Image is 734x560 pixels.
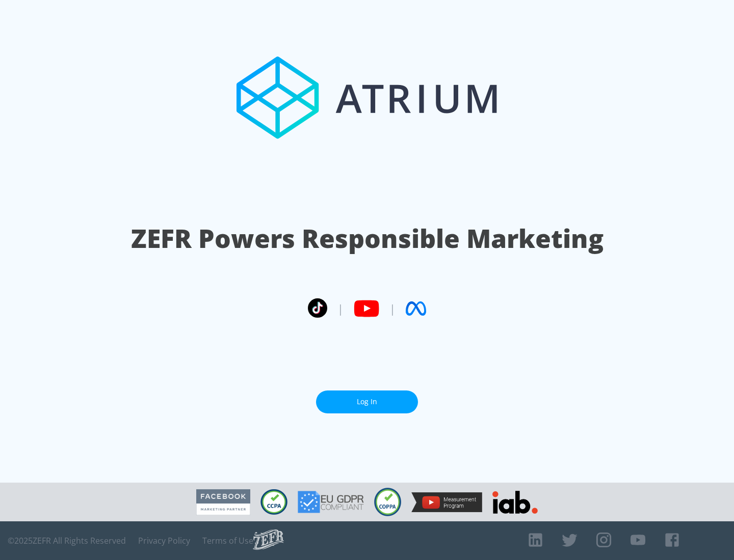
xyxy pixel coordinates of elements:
span: | [337,301,344,316]
a: Log In [316,390,418,413]
a: Terms of Use [202,536,253,546]
img: COPPA Compliant [374,488,401,516]
img: CCPA Compliant [260,489,287,515]
span: | [389,301,396,316]
a: Privacy Policy [138,536,190,546]
span: © 2025 ZEFR All Rights Reserved [8,536,126,546]
img: GDPR Compliant [298,491,364,513]
img: IAB [492,491,538,514]
h1: ZEFR Powers Responsible Marketing [131,221,604,256]
img: YouTube Measurement Program [411,492,482,512]
img: Facebook Marketing Partner [196,489,250,515]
